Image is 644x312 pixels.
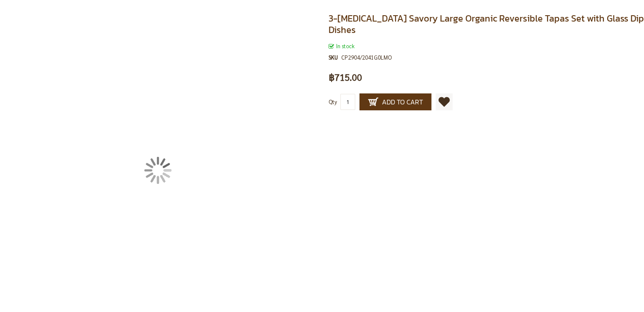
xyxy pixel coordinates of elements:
span: Add to Cart [368,97,423,107]
span: In stock [329,42,354,49]
span: Qty [329,98,337,105]
button: Add to Cart [359,93,431,110]
span: 3-[MEDICAL_DATA] Savory Large Organic Reversible Tapas Set with Glass Dip Dishes [329,11,644,37]
a: Add to Wish List [436,93,453,110]
div: CP2904/2041G0LMO [341,53,392,62]
strong: SKU [329,53,341,62]
img: Loading... [144,157,171,184]
span: ฿715.00 [329,73,362,82]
